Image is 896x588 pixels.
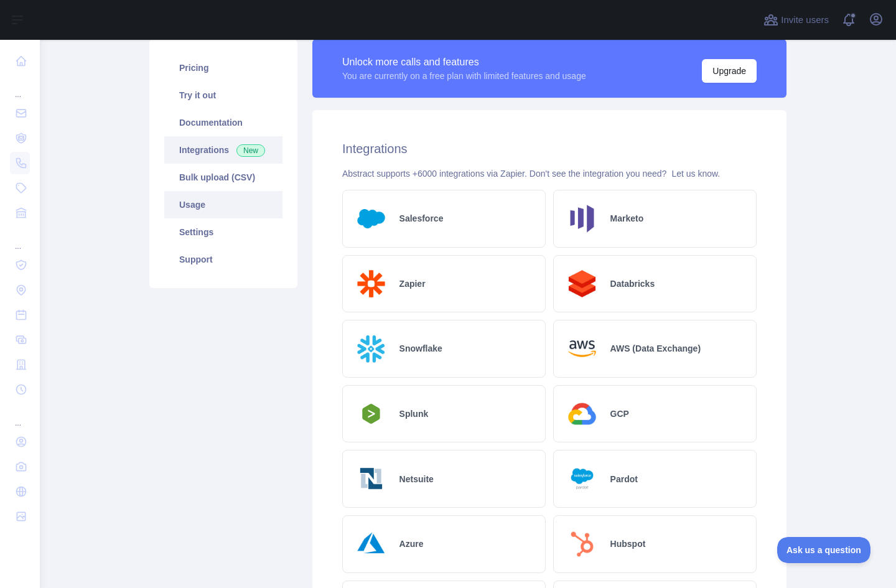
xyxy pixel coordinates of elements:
div: ... [10,75,30,100]
div: You are currently on a free plan with limited features and usage [342,70,586,82]
a: Documentation [164,109,282,136]
div: ... [10,403,30,428]
h2: Netsuite [399,473,434,485]
span: New [236,144,265,157]
h2: Salesforce [399,212,444,225]
h2: GCP [610,408,629,420]
img: Logo [353,266,390,302]
h2: Marketo [610,212,644,225]
h2: Pardot [610,473,638,485]
div: Unlock more calls and features [342,55,586,70]
img: Logo [353,400,390,427]
img: Logo [564,330,600,367]
a: Try it out [164,82,282,109]
h2: Zapier [399,278,426,290]
h2: Databricks [610,278,655,290]
h2: Snowflake [399,342,442,355]
div: Abstract supports +6000 integrations via Zapier. Don't see the integration you need? [342,167,757,180]
a: Pricing [164,54,282,82]
iframe: Toggle Customer Support [777,537,871,563]
h2: Hubspot [610,538,646,550]
h2: Integrations [342,140,757,157]
img: Logo [353,460,390,497]
span: Invite users [781,13,829,27]
img: Logo [353,200,390,237]
img: Logo [564,200,600,237]
img: Logo [564,396,600,432]
img: Logo [564,460,600,497]
h2: AWS (Data Exchange) [610,342,701,355]
img: Logo [353,330,390,367]
a: Integrations New [164,136,282,164]
a: Settings [164,218,282,246]
a: Usage [164,191,282,218]
h2: Azure [399,538,424,550]
img: Logo [353,526,390,562]
a: Support [164,246,282,273]
h2: Splunk [399,408,429,420]
button: Invite users [761,10,831,30]
img: Logo [564,526,600,562]
a: Bulk upload (CSV) [164,164,282,191]
div: ... [10,226,30,251]
a: Let us know. [671,169,720,179]
img: Logo [564,266,600,302]
button: Upgrade [702,59,757,83]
